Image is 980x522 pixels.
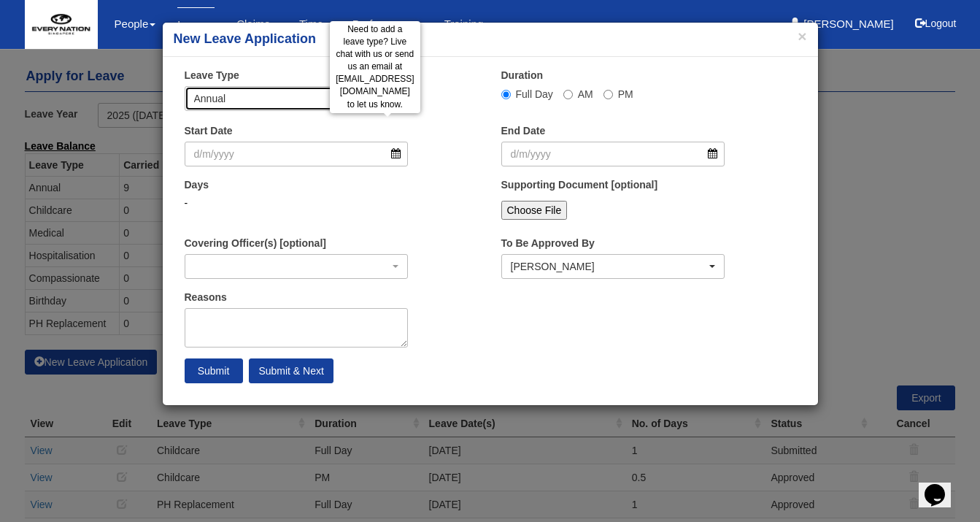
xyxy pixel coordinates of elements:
[501,142,725,166] input: d/m/yyyy
[185,290,227,304] label: Reasons
[194,91,377,106] div: Annual
[516,88,553,100] span: Full Day
[511,259,707,274] div: [PERSON_NAME]
[185,177,209,192] label: Days
[501,236,595,250] label: To Be Approved By
[919,464,965,507] iframe: chat widget
[330,21,420,113] div: Need to add a leave type? Live chat with us or send us an email at [EMAIL_ADDRESS][DOMAIN_NAME] t...
[249,358,333,383] input: Submit & Next
[185,196,409,210] div: -
[618,88,633,100] span: PM
[501,68,544,82] label: Duration
[185,68,239,82] label: Leave Type
[501,177,658,192] label: Supporting Document [optional]
[798,28,806,44] button: ×
[185,236,326,250] label: Covering Officer(s) [optional]
[501,123,546,138] label: End Date
[185,86,396,111] button: Annual
[185,123,233,138] label: Start Date
[578,88,593,100] span: AM
[185,142,409,166] input: d/m/yyyy
[501,201,568,220] input: Choose File
[501,254,725,279] button: Mark Chew
[174,31,316,46] b: New Leave Application
[185,358,243,383] input: Submit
